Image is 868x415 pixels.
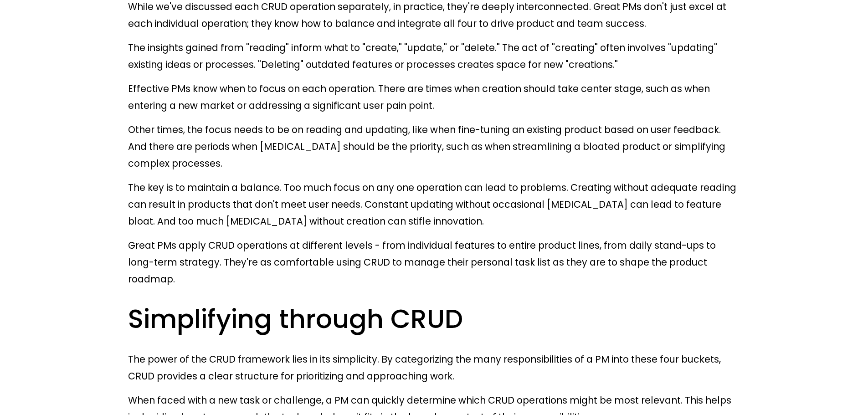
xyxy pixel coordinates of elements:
p: Other times, the focus needs to be on reading and updating, like when fine-tuning an existing pro... [128,121,740,172]
p: Great PMs apply CRUD operations at different levels - from individual features to entire product ... [128,237,740,287]
h2: Simplifying through CRUD [128,302,740,336]
p: The insights gained from "reading" inform what to "create," "update," or "delete." The act of "cr... [128,39,740,73]
p: The key is to maintain a balance. Too much focus on any one operation can lead to problems. Creat... [128,179,740,230]
p: Effective PMs know when to focus on each operation. There are times when creation should take cen... [128,80,740,114]
p: The power of the CRUD framework lies in its simplicity. By categorizing the many responsibilities... [128,351,740,384]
